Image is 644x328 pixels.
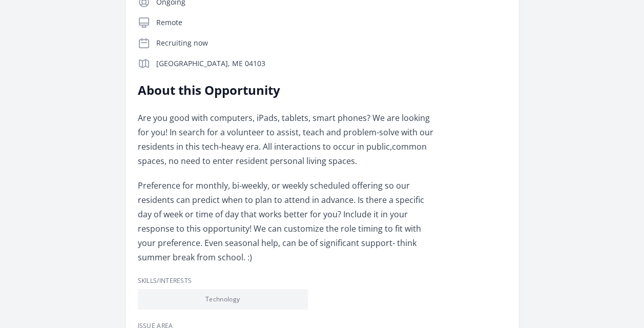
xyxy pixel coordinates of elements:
p: Are you good with computers, iPads, tablets, smart phones? We are looking for you! In search for ... [138,111,438,168]
h3: Skills/Interests [138,277,507,285]
p: Recruiting now [156,38,507,48]
p: Remote [156,17,507,28]
p: Preference for monthly, bi-weekly, or weekly scheduled offering so our residents can predict when... [138,178,438,264]
h2: About this Opportunity [138,82,438,98]
p: [GEOGRAPHIC_DATA], ME 04103 [156,58,507,69]
li: Technology [138,289,308,310]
